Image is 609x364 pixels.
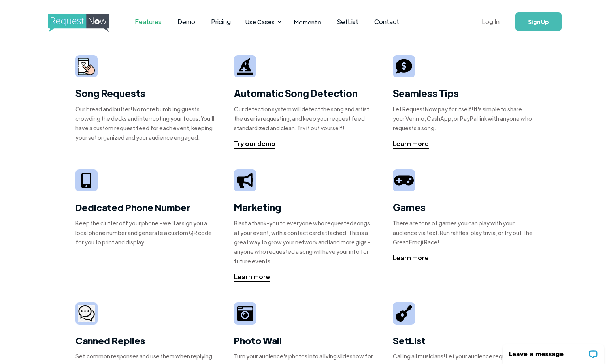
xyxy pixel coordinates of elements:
a: Sign Up [515,12,562,31]
strong: SetList [393,334,426,347]
a: Momento [286,10,329,34]
div: Use Cases [241,9,284,34]
a: Learn more [393,139,429,149]
img: smarphone [78,58,95,75]
a: Try our demo [234,139,275,149]
strong: Dedicated Phone Number [75,201,190,214]
strong: Automatic Song Detection [234,87,358,99]
iframe: LiveChat chat widget [498,339,609,364]
img: camera icon [237,305,253,322]
a: SetList [329,9,366,34]
strong: Photo Wall [234,334,282,347]
a: Contact [366,9,407,34]
div: Our detection system will detect the song and artist the user is requesting, and keep your reques... [234,104,375,133]
div: Let RequestNow pay for itself! It's simple to share your Venmo, CashApp, or PayPal link with anyo... [393,104,534,133]
img: requestnow logo [48,14,124,32]
a: Pricing [203,9,239,34]
img: guitar [396,305,412,322]
strong: Seamless Tips [393,87,459,99]
div: Our bread and butter! No more bumbling guests crowding the decks and interrupting your focus. You... [75,104,217,142]
div: Use Cases [245,17,275,26]
a: Features [127,9,170,34]
div: There are tons of games you can play with your audience via text. Run raffles, play trivia, or tr... [393,218,534,247]
div: Blast a thank-you to everyone who requested songs at your event, with a contact card attached. Th... [234,218,375,266]
div: Keep the clutter off your phone - we'll assign you a local phone number and generate a custom QR ... [75,218,217,247]
strong: Song Requests [75,87,145,99]
a: Log In [474,8,507,36]
strong: Games [393,201,426,213]
img: wizard hat [237,58,253,75]
img: camera icon [78,305,95,322]
img: megaphone [237,173,253,188]
a: home [48,14,107,30]
img: tip sign [396,58,412,75]
a: Learn more [393,253,429,263]
img: video game [394,173,414,188]
div: Learn more [234,272,270,281]
a: Learn more [234,272,270,282]
img: iphone [81,173,91,188]
strong: Canned Replies [75,334,145,347]
strong: Marketing [234,201,281,213]
a: Demo [170,9,203,34]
